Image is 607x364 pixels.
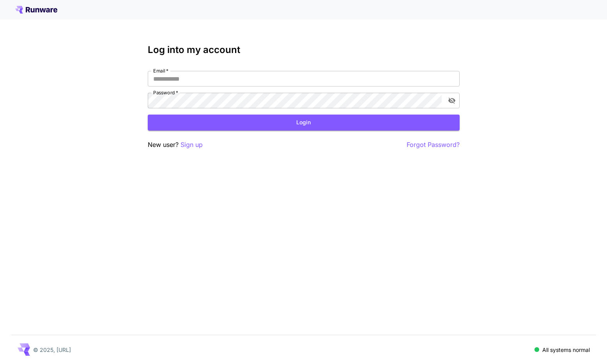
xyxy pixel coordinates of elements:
[153,89,178,96] label: Password
[445,94,459,108] button: toggle password visibility
[181,140,203,150] button: Sign up
[542,346,590,354] p: All systems normal
[33,346,71,354] p: © 2025, [URL]
[153,67,168,74] label: Email
[407,140,460,150] button: Forgot Password?
[148,115,460,131] button: Login
[148,44,460,55] h3: Log into my account
[148,140,203,150] p: New user?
